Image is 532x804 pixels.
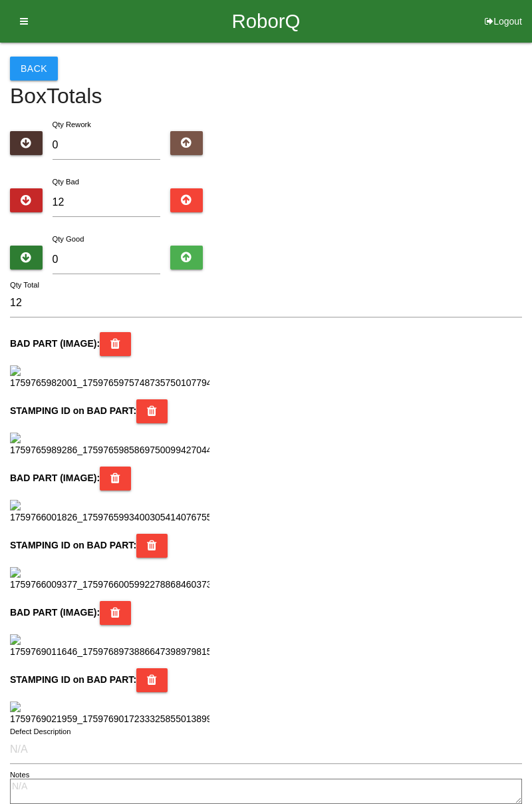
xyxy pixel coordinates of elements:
label: Defect Description [10,726,71,737]
img: 1759766009377_17597660059922788684603737691767.jpg [10,567,209,592]
label: Qty Bad [53,178,79,186]
input: N/A [10,735,522,764]
b: BAD PART (IMAGE) : [10,338,100,349]
label: Qty Good [53,235,84,243]
b: STAMPING ID on BAD PART : [10,674,136,685]
label: Notes [10,769,29,781]
b: BAD PART (IMAGE) : [10,473,100,483]
h4: Box Totals [10,85,522,108]
button: Back [10,57,58,81]
img: 1759765982001_17597659757487357501077942904634.jpg [10,365,209,390]
img: 1759769011646_17597689738866473989798152104843.jpg [10,634,209,659]
label: Qty Rework [53,120,91,128]
b: STAMPING ID on BAD PART : [10,540,136,550]
img: 1759769021959_17597690172333258550138997661707.jpg [10,702,209,726]
label: Qty Total [10,280,39,291]
b: BAD PART (IMAGE) : [10,607,100,618]
b: STAMPING ID on BAD PART : [10,405,136,416]
img: 1759765989286_17597659858697500994270446746827.jpg [10,433,209,457]
img: 1759766001826_17597659934003054140767553904612.jpg [10,500,209,524]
